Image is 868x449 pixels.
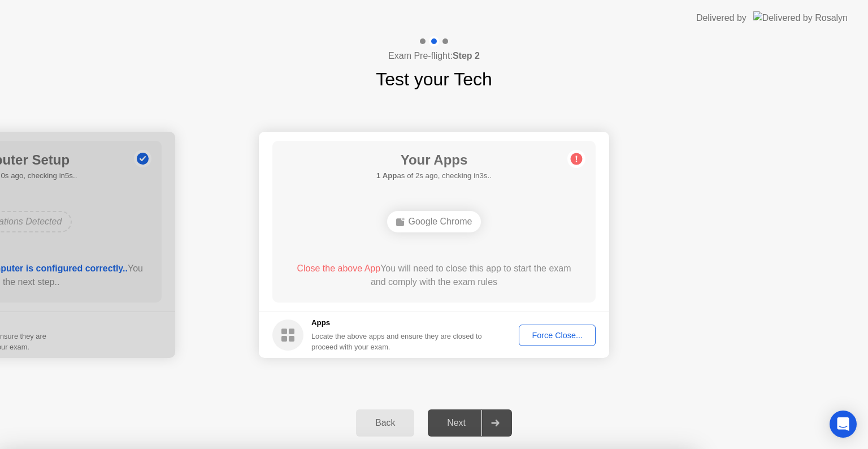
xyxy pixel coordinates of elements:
[431,418,481,428] div: Next
[453,51,480,61] b: Step 2
[388,49,480,63] h4: Exam Pre-flight:
[297,264,380,273] span: Close the above App
[311,331,483,352] div: Locate the above apps and ensure they are closed to proceed with your exam.
[753,11,848,24] img: Delivered by Rosalyn
[359,418,411,428] div: Back
[830,411,857,438] div: Open Intercom Messenger
[311,317,483,329] h5: Apps
[376,150,492,170] h1: Your Apps
[376,170,492,182] h5: as of 2s ago, checking in3s..
[696,11,747,25] div: Delivered by
[376,66,492,93] h1: Test your Tech
[376,171,397,180] b: 1 App
[387,211,481,232] div: Google Chrome
[523,331,592,340] div: Force Close...
[289,262,580,289] div: You will need to close this app to start the exam and comply with the exam rules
